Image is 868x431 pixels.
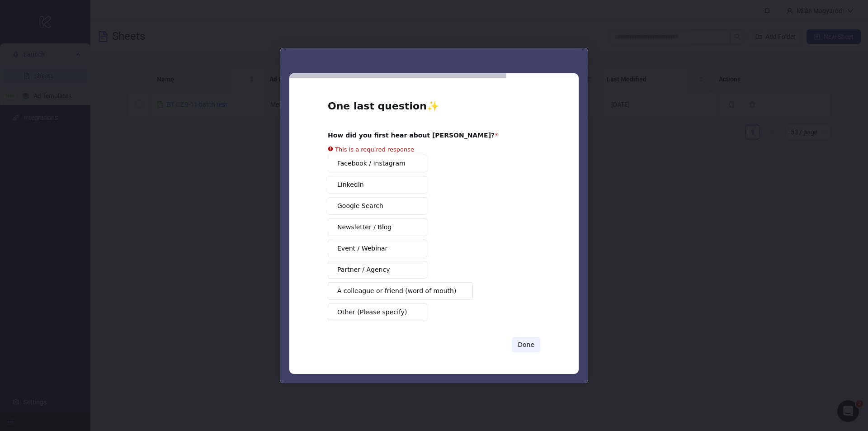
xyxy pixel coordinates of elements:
[328,282,473,300] button: A colleague or friend (word of mouth)
[337,265,390,275] span: Partner / Agency
[337,159,406,168] span: Facebook / Instagram
[512,337,540,352] button: Done
[328,218,427,236] button: Newsletter / Blog
[328,132,495,139] b: How did you first hear about [PERSON_NAME]?
[328,99,540,118] h2: ✨
[337,201,383,211] span: Google Search
[328,100,427,112] b: One last question
[328,197,427,215] button: Google Search
[337,286,456,296] span: A colleague or friend (word of mouth)
[328,261,427,279] button: Partner / Agency
[337,308,407,317] span: Other (Please specify)
[337,223,392,232] span: Newsletter / Blog
[328,155,427,172] button: Facebook / Instagram
[337,244,387,253] span: Event / Webinar
[337,180,364,189] span: LinkedIn
[328,176,427,194] button: LinkedIn
[328,303,427,321] button: Other (Please specify)
[328,240,427,257] button: Event / Webinar
[335,144,414,154] div: This is a required response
